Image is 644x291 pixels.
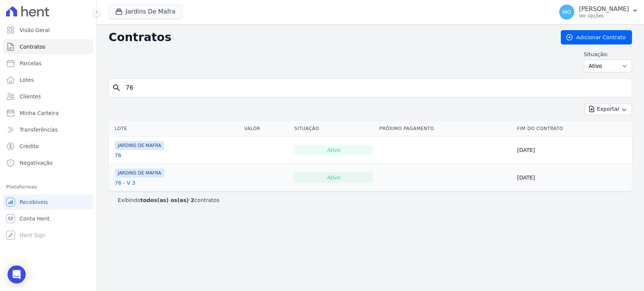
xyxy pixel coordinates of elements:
[20,109,58,117] span: Minha Carteira
[563,9,571,15] span: MG
[514,136,632,164] td: [DATE]
[109,31,549,44] h2: Contratos
[140,197,194,203] b: todos(as) os(as) 2
[376,121,514,136] th: Próximo Pagamento
[115,168,164,178] span: JARDINS DE MAFRA
[294,172,373,183] div: Ativo
[20,198,48,206] span: Recebíveis
[3,72,93,87] a: Lotes
[514,121,632,136] th: Fim do Contrato
[3,195,93,210] a: Recebíveis
[20,142,39,150] span: Crédito
[115,179,135,187] a: 76 - V 3
[3,155,93,170] a: Negativação
[121,80,629,95] input: Buscar por nome do lote
[3,56,93,71] a: Parcelas
[584,51,632,58] label: Situação:
[3,106,93,121] a: Minha Carteira
[3,89,93,104] a: Clientes
[109,5,182,19] button: Jardins De Mafra
[112,83,121,92] i: search
[294,145,373,155] div: Ativo
[20,26,50,34] span: Visão Geral
[579,13,629,19] p: Ver opções
[109,121,241,136] th: Lote
[584,103,632,115] button: Exportar
[20,159,53,167] span: Negativação
[115,152,121,159] a: 76
[6,182,90,191] div: Plataformas
[115,141,164,150] span: JARDINS DE MAFRA
[241,121,291,136] th: Valor
[20,93,41,100] span: Clientes
[8,265,26,283] div: Open Intercom Messenger
[20,126,58,133] span: Transferências
[3,211,93,226] a: Conta Hent
[20,60,41,67] span: Parcelas
[20,43,45,51] span: Contratos
[20,215,49,222] span: Conta Hent
[3,39,93,54] a: Contratos
[118,196,219,204] p: Exibindo contratos
[20,76,34,84] span: Lotes
[3,139,93,154] a: Crédito
[514,164,632,191] td: [DATE]
[553,2,644,23] button: MG [PERSON_NAME] Ver opções
[579,5,629,13] p: [PERSON_NAME]
[3,23,93,38] a: Visão Geral
[561,30,632,44] a: Adicionar Contrato
[291,121,376,136] th: Situação
[3,122,93,137] a: Transferências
